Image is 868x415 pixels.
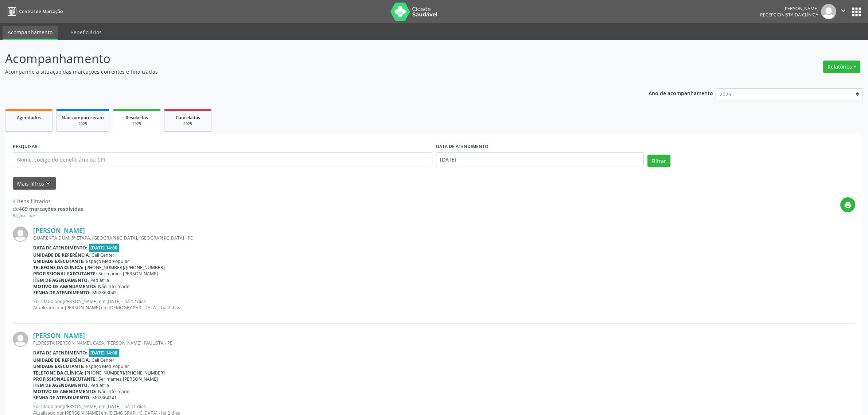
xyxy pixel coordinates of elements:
[92,357,114,363] span: Call Center
[85,264,165,271] span: [PHONE_NUMBER]/[PHONE_NUMBER]
[839,7,847,15] i: 
[436,141,489,152] label: DATA DE ATENDIMENTO
[98,376,158,382] span: Serimames [PERSON_NAME]
[33,258,85,264] b: Unidade executante:
[176,115,200,121] span: Cancelados
[33,395,91,401] b: Senha de atendimento:
[86,363,129,369] span: Espaço Med Popular
[92,290,117,296] span: M02863045
[33,245,87,251] b: Data de atendimento:
[760,12,818,18] span: Recepcionista da clínica
[33,340,855,346] div: FLORESTA [PERSON_NAME], CASA, [PERSON_NAME], PAULISTA - PE
[33,357,90,363] b: Unidade de referência:
[89,349,120,357] span: [DATE] 14:00
[5,50,606,68] p: Acompanhamento
[13,141,38,152] label: PESQUISAR
[13,197,83,205] div: 4 itens filtrados
[823,61,860,73] button: Relatórios
[19,205,83,212] strong: 469 marcações resolvidas
[19,8,63,15] span: Central de Marcação
[821,4,836,19] img: img
[33,376,97,382] b: Profissional executante:
[13,177,56,190] button: Mais filtroskeyboard_arrow_down
[98,388,129,395] span: Não informado
[33,226,85,234] a: [PERSON_NAME]
[13,205,83,213] div: de
[13,331,28,347] img: img
[33,350,87,356] b: Data de atendimento:
[62,121,104,127] div: 2025
[836,4,850,19] button: 
[170,121,206,127] div: 2025
[5,68,606,75] p: Acompanhe a situação das marcações correntes e finalizadas
[33,290,91,296] b: Senha de atendimento:
[85,370,165,376] span: [PHONE_NUMBER]/[PHONE_NUMBER]
[33,264,83,271] b: Telefone da clínica:
[13,152,432,167] input: Nome, código do beneficiário ou CPF
[5,5,63,18] a: Central de Marcação
[17,115,41,121] span: Agendados
[90,382,109,388] span: Pediatria
[33,235,855,241] div: QUARENTA E UM, 5ª ETAPA, [GEOGRAPHIC_DATA], [GEOGRAPHIC_DATA] - PE
[33,277,89,283] b: Item de agendamento:
[125,115,148,121] span: Resolvidos
[13,226,28,242] img: img
[649,88,713,97] p: Ano de acompanhamento
[62,115,104,121] span: Não compareceram
[436,152,644,167] input: Selecione um intervalo
[33,382,89,388] b: Item de agendamento:
[840,197,855,212] button: print
[33,252,90,258] b: Unidade de referência:
[86,258,129,264] span: Espaço Med Popular
[98,271,158,277] span: Serimames [PERSON_NAME]
[33,283,97,290] b: Motivo de agendamento:
[33,298,855,311] p: Solicitado por [PERSON_NAME] em [DATE] - há 12 dias Atualizado por [PERSON_NAME] em [DEMOGRAPHIC_...
[92,395,117,401] span: M02864241
[98,283,129,290] span: Não informado
[118,121,155,127] div: 2025
[33,370,83,376] b: Telefone da clínica:
[65,26,107,39] a: Beneficiários
[647,155,670,167] button: Filtrar
[44,179,52,187] i: keyboard_arrow_down
[89,244,120,252] span: [DATE] 14:00
[13,213,83,219] div: Página 1 de 1
[33,363,85,369] b: Unidade executante:
[850,5,863,18] button: apps
[92,252,114,258] span: Call Center
[90,277,109,283] span: Pediatria
[33,271,97,277] b: Profissional executante:
[760,5,818,12] div: [PERSON_NAME]
[844,201,852,209] i: print
[33,331,85,340] a: [PERSON_NAME]
[3,26,58,40] a: Acompanhamento
[33,388,97,395] b: Motivo de agendamento:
